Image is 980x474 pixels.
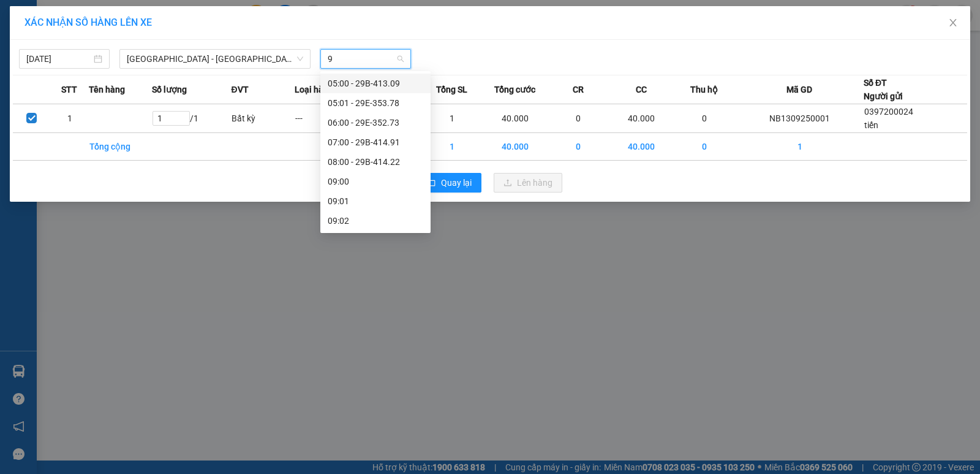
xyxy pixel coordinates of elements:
span: CC [636,83,647,96]
td: Tổng cộng [89,133,152,161]
div: Số ĐT Người gửi [864,76,903,103]
div: 05:00 - 29B-413.09 [328,77,423,90]
span: Quay lại [441,176,472,189]
span: 0397200024 [864,107,913,117]
span: ĐVT [231,83,248,96]
span: STT [61,83,77,96]
div: 05:01 - 29E-353.78 [328,96,423,110]
td: 1 [736,133,864,161]
span: Tổng cước [494,83,535,96]
div: 09:01 [328,194,423,208]
span: Số lượng [152,83,187,96]
td: 40.000 [610,133,673,161]
span: CR [573,83,584,96]
div: 08:00 - 29B-414.22 [328,155,423,169]
td: 0 [547,104,610,133]
button: Close [936,6,970,40]
td: 1 [51,104,89,133]
td: 40.000 [484,104,547,133]
span: close [948,18,958,28]
td: 0 [673,104,736,133]
span: Loại hàng [295,83,333,96]
span: tiến [864,120,878,130]
td: Bất kỳ [231,104,294,133]
span: XÁC NHẬN SỐ HÀNG LÊN XE [24,17,152,28]
span: Tổng SL [436,83,467,96]
div: 09:02 [328,214,423,227]
span: Mã GD [786,83,812,96]
span: rollback [428,178,436,188]
td: NB1309250001 [736,104,864,133]
td: 1 [421,104,484,133]
button: uploadLên hàng [494,173,562,193]
td: 0 [547,133,610,161]
td: 40.000 [610,104,673,133]
div: 09:00 [328,175,423,188]
span: Tên hàng [89,83,125,96]
div: 06:00 - 29E-352.73 [328,116,423,129]
span: down [296,55,304,63]
td: --- [295,104,358,133]
span: Thu hộ [690,83,718,96]
td: 1 [421,133,484,161]
button: rollbackQuay lại [418,173,481,193]
td: 0 [673,133,736,161]
span: Ninh Bình - Hà Nội [127,50,303,68]
input: 13/09/2025 [26,52,91,66]
div: 07:00 - 29B-414.91 [328,136,423,149]
td: / 1 [152,104,232,133]
td: 40.000 [484,133,547,161]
